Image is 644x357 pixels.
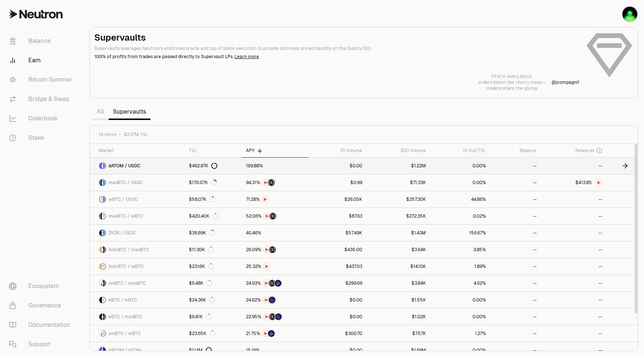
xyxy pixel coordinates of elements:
a: 156.67% [430,225,490,241]
a: 0.00% [430,174,490,191]
p: orders bloom like cherry trees— [478,79,546,85]
a: -- [541,292,606,308]
img: wBTC Logo [103,213,106,219]
div: $420.40K [189,213,218,219]
img: USDC Logo [103,196,106,203]
span: SolvBTC / maxBTC [108,247,149,253]
a: 3.85% [430,241,490,258]
img: NTRN [262,196,268,203]
a: eBTC LogomaxBTC LogoeBTC / maxBTC [90,309,184,325]
a: NTRNStructured Points [241,208,309,224]
span: uniBTC / wBTC [108,331,141,337]
span: 14 items [99,132,116,138]
a: $11.30K [184,241,241,258]
a: Stake [3,128,80,148]
a: -- [541,309,606,325]
a: -- [490,174,542,191]
img: NTRN [262,179,269,186]
img: wBTC Logo [103,263,106,270]
a: $0.00 [309,309,367,325]
a: Bitcoin Summer [3,70,80,89]
a: -- [490,241,542,258]
a: $257.30K [367,191,430,208]
a: 0.00% [430,292,490,308]
a: First in every block,orders bloom like cherry trees—makers share the spring. [478,73,546,91]
span: maxBTC / USDC [108,180,143,186]
img: NTRN [263,297,269,303]
a: -- [490,275,542,291]
a: $7.57K [367,325,430,342]
a: Supervaults [108,104,151,119]
a: $462.97K [184,158,241,174]
img: SolvBTC Logo [99,263,102,270]
a: -- [490,191,542,208]
img: Structured Points [269,313,276,320]
span: wBTC / USDC [108,196,138,202]
a: -- [490,309,542,325]
div: $36.69K [189,230,215,236]
a: $1.55K [367,292,430,308]
a: $23.16K [184,258,241,275]
a: -- [490,158,542,174]
a: SolvBTC LogomaxBTC LogoSolvBTC / maxBTC [90,241,184,258]
span: eBTC / wBTC [108,297,137,303]
a: -- [490,292,542,308]
a: uniBTC LogowBTC LogouniBTC / wBTC [90,325,184,342]
img: Albert 5 [622,7,637,22]
div: 1D Vol/TVL [435,148,486,154]
a: NTRNStructured PointsEtherFi Points [241,309,309,325]
img: NTRN [263,313,270,320]
img: maxBTC Logo [103,313,106,320]
div: Balance [495,148,537,154]
img: maxBTC Logo [99,179,102,186]
a: 1.89% [430,258,490,275]
a: -- [541,158,606,174]
a: eBTC LogowBTC LogoeBTC / wBTC [90,292,184,308]
div: $170.07K [189,180,217,186]
span: dATOM / ATOM [108,347,141,353]
div: $6.41K [189,314,212,320]
a: 0.00% [430,309,490,325]
div: 30D Volume [371,148,426,154]
img: USDC Logo [103,179,106,186]
div: TVL [189,148,237,154]
div: APY [246,148,304,154]
a: Ecosystem [3,277,80,296]
a: NTRNStructured PointsBedrock Diamonds [241,275,309,291]
a: Support [3,335,80,354]
a: $170.07K [184,174,241,191]
span: Rewards [575,148,594,154]
a: NTRN Logo [541,174,606,191]
a: $6.48K [184,275,241,291]
a: Governance [3,296,80,315]
div: $11.30K [189,247,214,253]
img: uniBTC Logo [99,330,102,337]
a: $300.70 [309,325,367,342]
a: NTRNStructured Points [241,174,309,191]
a: $26.05K [309,191,367,208]
a: uniBTC LogomaxBTC LogouniBTC / maxBTC [90,275,184,291]
img: USDC Logo [103,162,106,169]
a: All [92,104,108,119]
a: $299.69 [309,275,367,291]
a: -- [541,325,606,342]
img: NTRN [263,213,270,219]
a: -- [541,225,606,241]
a: SolvBTC LogowBTC LogoSolvBTC / wBTC [90,258,184,275]
a: NTRNStructured Points [241,241,309,258]
img: dATOM Logo [99,162,102,169]
button: NTRNEtherFi Points [246,296,304,304]
img: eBTC Logo [99,297,102,303]
a: NTRN [241,191,309,208]
div: $1.14M [189,347,212,353]
a: 44.86% [430,191,490,208]
img: maxBTC Logo [103,280,106,287]
img: Structured Points [269,280,275,287]
img: NTRN [262,330,269,337]
a: $23.65K [184,325,241,342]
a: wBTC LogoUSDC LogowBTC / USDC [90,191,184,208]
img: eBTC Logo [99,313,102,320]
a: 1.27% [430,325,490,342]
a: $0.00 [309,292,367,308]
a: DYDX LogoUSDC LogoDYDX / USDC [90,225,184,241]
